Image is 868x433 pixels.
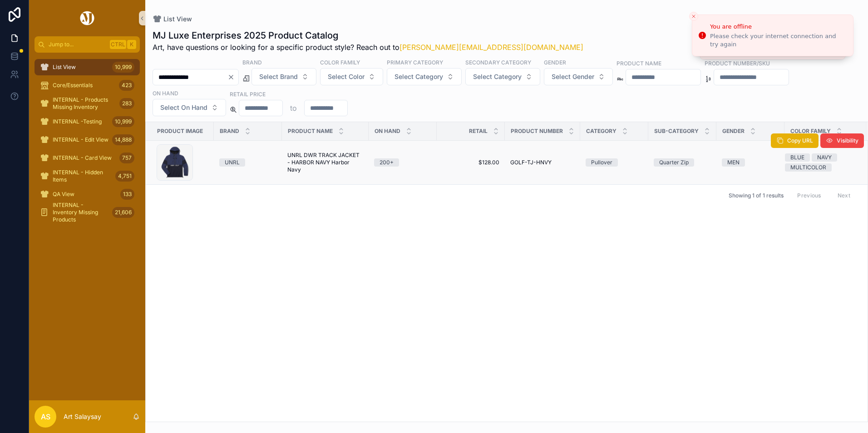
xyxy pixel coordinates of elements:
span: Select Category [395,72,443,81]
div: Quarter Zip [659,158,689,167]
button: Select Button [153,99,226,116]
a: Core/Essentials423 [35,77,140,93]
div: 10,999 [112,116,134,127]
div: MEN [727,158,740,167]
a: INTERNAL -Testing10,999 [35,113,140,130]
p: to [290,103,297,113]
label: Color Family [320,58,360,66]
label: Brand [242,58,262,66]
button: Visibility [820,133,864,148]
span: Showing 1 of 1 results [729,192,784,199]
label: Secondary Category [465,58,531,66]
button: Copy URL [771,133,819,148]
a: QA View133 [35,186,140,202]
span: Select On Hand [160,103,207,112]
span: Category [586,128,616,135]
a: $128.00 [442,159,499,166]
label: Gender [544,58,566,66]
button: Clear [227,74,238,81]
span: K [128,41,135,48]
div: UNRL [225,158,240,167]
span: QA View [53,191,74,198]
div: 423 [119,80,134,91]
a: Quarter Zip [654,158,711,167]
button: Select Button [387,68,462,85]
div: 283 [119,98,134,109]
a: Pullover [586,158,643,167]
h1: MJ Luxe Enterprises 2025 Product Catalog [153,29,583,42]
a: 200+ [374,158,431,167]
span: Select Brand [259,72,298,81]
button: Select Button [544,68,613,85]
a: MEN [722,158,779,167]
span: INTERNAL - Edit View [53,136,108,143]
span: Art, have questions or looking for a specific product style? Reach out to [153,42,583,53]
button: Select Button [252,68,316,85]
div: MULTICOLOR [790,163,826,172]
span: Sub-Category [654,128,699,135]
div: 4,751 [115,171,134,182]
span: Jump to... [49,41,106,48]
span: On Hand [375,128,400,135]
p: Art Salaysay [64,412,101,421]
label: On Hand [153,89,178,97]
span: List View [163,15,192,24]
span: GOLF-TJ-HNVY [510,159,552,166]
a: UNRL [219,158,276,167]
label: Retail Price [230,90,266,98]
span: Ctrl [110,40,126,49]
button: Jump to...CtrlK [35,36,140,53]
span: Visibility [837,137,858,144]
div: Pullover [591,158,612,167]
span: Product Name [288,128,333,135]
a: BLUENAVYMULTICOLOR [785,153,856,172]
span: INTERNAL - Hidden Items [53,169,112,183]
div: You are offline [710,22,846,31]
div: 133 [120,189,134,200]
span: Gender [722,128,745,135]
span: List View [53,64,76,71]
a: INTERNAL - Edit View14,888 [35,132,140,148]
a: List View10,999 [35,59,140,75]
label: Product Number/SKU [705,59,770,67]
span: Select Color [328,72,365,81]
div: scrollable content [29,53,145,232]
span: Copy URL [787,137,813,144]
div: 10,999 [112,62,134,73]
a: UNRL DWR TRACK JACKET - HARBOR NAVY Harbor Navy [287,152,363,173]
span: Core/Essentials [53,82,93,89]
span: Select Gender [552,72,594,81]
span: Brand [220,128,239,135]
span: INTERNAL -Testing [53,118,102,125]
label: Product Name [616,59,661,67]
label: Primary Category [387,58,443,66]
div: 757 [119,153,134,163]
button: Select Button [320,68,383,85]
div: 200+ [380,158,394,167]
a: GOLF-TJ-HNVY [510,159,575,166]
span: INTERNAL - Products Missing Inventory [53,96,116,111]
span: INTERNAL - Card View [53,154,112,162]
a: INTERNAL - Products Missing Inventory283 [35,95,140,112]
a: INTERNAL - Hidden Items4,751 [35,168,140,184]
a: [PERSON_NAME][EMAIL_ADDRESS][DOMAIN_NAME] [399,43,583,52]
span: Product Image [157,128,203,135]
img: App logo [79,11,96,25]
span: AS [41,411,50,422]
button: Close toast [689,12,698,21]
div: 14,888 [112,134,134,145]
span: Select Category [473,72,522,81]
a: INTERNAL - Inventory Missing Products21,606 [35,204,140,221]
a: INTERNAL - Card View757 [35,150,140,166]
span: INTERNAL - Inventory Missing Products [53,202,108,223]
div: 21,606 [112,207,134,218]
span: Retail [469,128,488,135]
span: Product Number [511,128,563,135]
a: List View [153,15,192,24]
div: Please check your internet connection and try again [710,32,846,49]
button: Select Button [465,68,540,85]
